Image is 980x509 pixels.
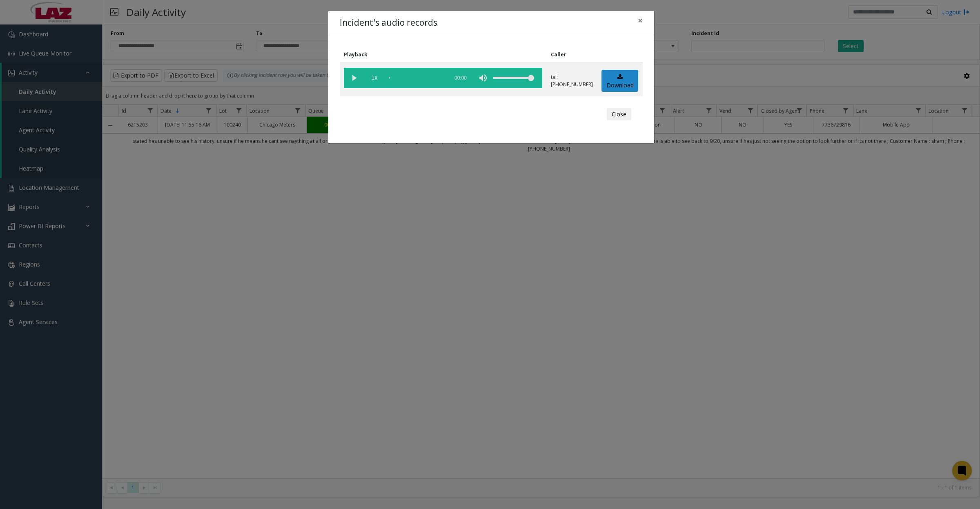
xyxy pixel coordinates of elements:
span: × [638,15,643,26]
div: scrub bar [389,68,444,88]
h4: Incident's audio records [340,16,437,29]
button: Close [607,108,631,121]
button: Close [632,11,648,31]
th: Caller [547,47,597,63]
th: Playback [340,47,547,63]
div: volume level [493,68,534,88]
p: tel:[PHONE_NUMBER] [551,73,593,88]
span: playback speed button [364,68,385,88]
a: Download [601,70,638,92]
